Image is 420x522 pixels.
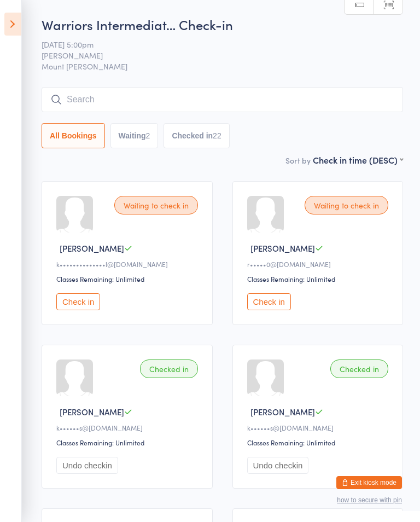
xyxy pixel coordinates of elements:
[313,154,403,166] div: Check in time (DESC)
[42,87,403,112] input: Search
[56,293,100,310] button: Check in
[247,438,392,447] div: Classes Remaining: Unlimited
[213,131,221,140] div: 22
[146,131,150,140] div: 2
[247,423,392,432] div: k••••••s@[DOMAIN_NAME]
[42,50,386,61] span: [PERSON_NAME]
[337,496,402,504] button: how to secure with pin
[336,476,402,489] button: Exit kiosk mode
[247,274,392,283] div: Classes Remaining: Unlimited
[247,259,392,269] div: r•••••0@[DOMAIN_NAME]
[60,406,124,417] span: [PERSON_NAME]
[56,438,201,447] div: Classes Remaining: Unlimited
[114,196,198,214] div: Waiting to check in
[42,15,403,33] h2: Warriors Intermediat… Check-in
[305,196,388,214] div: Waiting to check in
[247,457,309,474] button: Undo checkin
[60,242,124,254] span: [PERSON_NAME]
[56,259,201,269] div: k••••••••••••••l@[DOMAIN_NAME]
[42,39,386,50] span: [DATE] 5:00pm
[56,274,201,283] div: Classes Remaining: Unlimited
[56,423,201,432] div: k••••••s@[DOMAIN_NAME]
[42,61,403,72] span: Mount [PERSON_NAME]
[250,242,315,254] span: [PERSON_NAME]
[285,155,311,166] label: Sort by
[140,359,198,378] div: Checked in
[42,123,105,148] button: All Bookings
[250,406,315,417] span: [PERSON_NAME]
[330,359,388,378] div: Checked in
[110,123,159,148] button: Waiting2
[56,457,118,474] button: Undo checkin
[164,123,229,148] button: Checked in22
[247,293,291,310] button: Check in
